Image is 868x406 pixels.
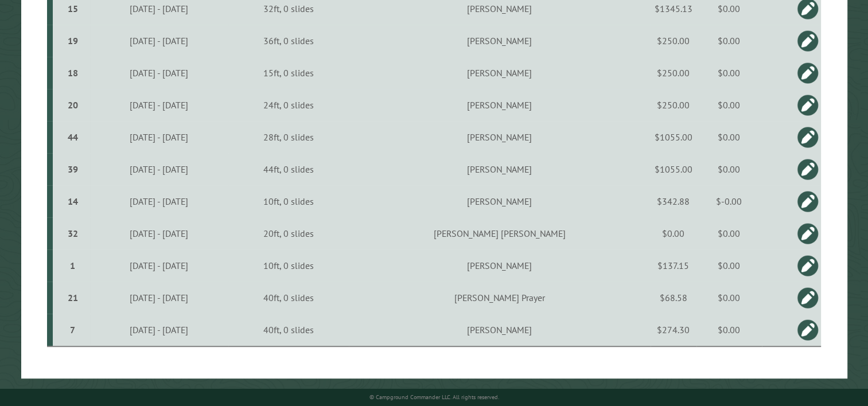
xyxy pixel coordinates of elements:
td: $274.30 [651,314,696,346]
div: [DATE] - [DATE] [92,35,227,46]
td: $250.00 [651,89,696,121]
div: 18 [57,67,88,79]
td: 10ft, 0 slides [228,185,349,217]
td: $250.00 [651,57,696,89]
td: 24ft, 0 slides [228,89,349,121]
div: 44 [57,131,88,143]
div: [DATE] - [DATE] [92,196,227,207]
div: 39 [57,163,88,175]
div: [DATE] - [DATE] [92,99,227,111]
td: 10ft, 0 slides [228,249,349,282]
td: 28ft, 0 slides [228,121,349,153]
td: 20ft, 0 slides [228,217,349,249]
div: 7 [57,324,88,335]
div: 32 [57,228,88,239]
td: [PERSON_NAME] [349,121,651,153]
td: $0.00 [696,249,762,282]
td: 40ft, 0 slides [228,282,349,314]
td: 15ft, 0 slides [228,57,349,89]
div: 14 [57,196,88,207]
div: [DATE] - [DATE] [92,324,227,335]
td: $1055.00 [651,121,696,153]
td: $0.00 [696,25,762,57]
td: [PERSON_NAME] [349,89,651,121]
div: 1 [57,260,88,271]
td: [PERSON_NAME] [349,249,651,282]
td: [PERSON_NAME] [349,57,651,89]
td: $137.15 [651,249,696,282]
td: $0.00 [651,217,696,249]
td: [PERSON_NAME] [PERSON_NAME] [349,217,651,249]
div: [DATE] - [DATE] [92,67,227,79]
td: [PERSON_NAME] Prayer [349,282,651,314]
td: $0.00 [696,282,762,314]
small: © Campground Commander LLC. All rights reserved. [369,393,499,401]
td: $0.00 [696,89,762,121]
div: [DATE] - [DATE] [92,131,227,143]
td: 44ft, 0 slides [228,153,349,185]
td: [PERSON_NAME] [349,153,651,185]
td: $-0.00 [696,185,762,217]
div: [DATE] - [DATE] [92,228,227,239]
div: [DATE] - [DATE] [92,3,227,14]
div: [DATE] - [DATE] [92,260,227,271]
div: 20 [57,99,88,111]
td: [PERSON_NAME] [349,185,651,217]
td: $342.88 [651,185,696,217]
td: $250.00 [651,25,696,57]
div: 15 [57,3,88,14]
td: $0.00 [696,217,762,249]
td: $0.00 [696,314,762,346]
td: $68.58 [651,282,696,314]
td: $0.00 [696,153,762,185]
td: 36ft, 0 slides [228,25,349,57]
td: $1055.00 [651,153,696,185]
div: [DATE] - [DATE] [92,292,227,303]
td: [PERSON_NAME] [349,314,651,346]
td: $0.00 [696,57,762,89]
div: 21 [57,292,88,303]
div: [DATE] - [DATE] [92,163,227,175]
td: $0.00 [696,121,762,153]
div: 19 [57,35,88,46]
td: [PERSON_NAME] [349,25,651,57]
td: 40ft, 0 slides [228,314,349,346]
